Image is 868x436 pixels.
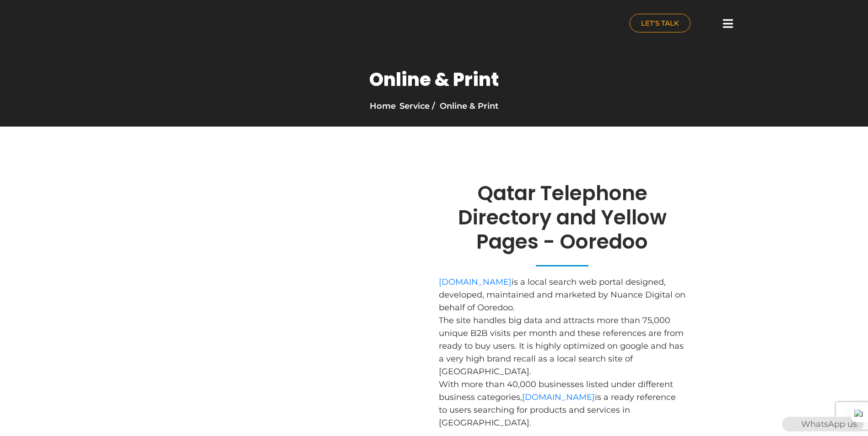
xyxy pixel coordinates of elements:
a: [DOMAIN_NAME] [439,277,512,287]
img: WhatsApp [783,417,798,431]
h2: Qatar Telephone Directory and Yellow Pages - Ooredoo [439,181,686,254]
a: [DOMAIN_NAME] [522,392,595,402]
p: The site handles big data and attracts more than 75,000 unique B2B visits per month and these ref... [439,314,686,378]
a: LET'S TALK [630,14,690,32]
span: LET'S TALK [641,20,679,27]
li: Service [399,100,430,112]
p: With more than 40,000 businesses listed under different business categories, is a ready reference... [439,378,686,429]
h1: Online & Print [369,69,499,90]
p: is a local search web portal designed, developed, maintained and marketed by Nuance Digital on be... [439,276,686,314]
li: Online & Print [430,100,499,112]
a: WhatsAppWhatsApp us [782,419,863,429]
img: nuance-qatar_logo [109,5,186,44]
div: WhatsApp us [782,417,863,431]
a: Home [370,101,396,111]
a: nuance-qatar_logo [109,5,430,44]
